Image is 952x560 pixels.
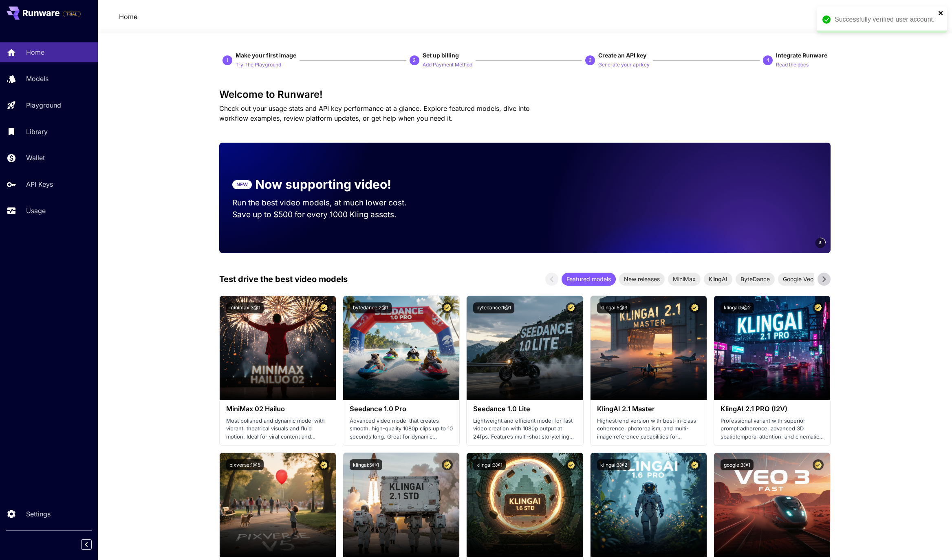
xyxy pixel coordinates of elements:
[236,181,248,188] p: NEW
[350,405,453,413] h3: Seedance 1.0 Pro
[776,60,809,69] button: Read the docs
[776,52,827,59] span: Integrate Runware
[119,12,137,22] a: Home
[813,302,824,313] button: Certified Model – Vetted for best performance and includes a commercial license.
[591,296,707,400] img: alt
[226,57,229,64] p: 1
[236,60,281,69] button: Try The Playground
[597,302,630,313] button: klingai:5@3
[442,302,453,313] button: Certified Model – Vetted for best performance and includes a commercial license.
[704,275,732,283] span: KlingAI
[597,417,700,441] p: Highest-end version with best-in-class coherence, photorealism, and multi-image reference capabil...
[778,273,818,286] div: Google Veo
[232,197,422,209] p: Run the best video models, at much lower cost.
[566,302,577,313] button: Certified Model – Vetted for best performance and includes a commercial license.
[562,275,616,283] span: Featured models
[467,453,583,557] img: alt
[219,104,530,122] span: Check out your usage stats and API key performance at a glance. Explore featured models, dive int...
[689,302,700,313] button: Certified Model – Vetted for best performance and includes a commercial license.
[819,240,822,246] span: 5
[721,417,824,441] p: Professional variant with superior prompt adherence, advanced 3D spatiotemporal attention, and ci...
[87,537,98,552] div: Collapse sidebar
[442,459,453,470] button: Certified Model – Vetted for best performance and includes a commercial license.
[226,302,264,313] button: minimax:3@1
[26,509,51,519] p: Settings
[236,52,296,59] span: Make your first image
[119,12,137,22] nav: breadcrumb
[598,61,650,69] p: Generate your api key
[350,302,392,313] button: bytedance:2@1
[714,453,830,557] img: alt
[219,89,831,100] h3: Welcome to Runware!
[220,453,336,557] img: alt
[318,302,329,313] button: Certified Model – Vetted for best performance and includes a commercial license.
[598,60,650,69] button: Generate your api key
[63,11,80,17] span: TRIAL
[767,57,769,64] p: 4
[704,273,732,286] div: KlingAI
[597,459,630,470] button: klingai:3@2
[589,57,592,64] p: 3
[619,275,665,283] span: New releases
[591,453,707,557] img: alt
[350,459,382,470] button: klingai:5@1
[226,417,329,441] p: Most polished and dynamic model with vibrant, theatrical visuals and fluid motion. Ideal for vira...
[232,209,422,220] p: Save up to $500 for every 1000 Kling assets.
[598,52,646,59] span: Create an API key
[413,57,416,64] p: 2
[423,61,472,69] p: Add Payment Method
[597,405,700,413] h3: KlingAI 2.1 Master
[473,417,576,441] p: Lightweight and efficient model for fast video creation with 1080p output at 24fps. Features mult...
[562,273,616,286] div: Featured models
[938,10,944,16] button: close
[26,74,48,84] p: Models
[778,275,818,283] span: Google Veo
[26,206,46,216] p: Usage
[721,459,754,470] button: google:3@1
[714,296,830,400] img: alt
[26,179,53,189] p: API Keys
[736,273,775,286] div: ByteDance
[255,175,391,194] p: Now supporting video!
[220,296,336,400] img: alt
[689,459,700,470] button: Certified Model – Vetted for best performance and includes a commercial license.
[343,453,459,557] img: alt
[736,275,775,283] span: ByteDance
[566,459,577,470] button: Certified Model – Vetted for best performance and includes a commercial license.
[26,100,61,110] p: Playground
[668,275,701,283] span: MiniMax
[219,273,348,285] p: Test drive the best video models
[423,60,472,69] button: Add Payment Method
[813,459,824,470] button: Certified Model – Vetted for best performance and includes a commercial license.
[668,273,701,286] div: MiniMax
[776,61,809,69] p: Read the docs
[350,417,453,441] p: Advanced video model that creates smooth, high-quality 1080p clips up to 10 seconds long. Great f...
[721,302,754,313] button: klingai:5@2
[473,302,514,313] button: bytedance:1@1
[619,273,665,286] div: New releases
[473,459,506,470] button: klingai:3@1
[721,405,824,413] h3: KlingAI 2.1 PRO (I2V)
[81,539,92,550] button: Collapse sidebar
[26,47,44,57] p: Home
[343,296,459,400] img: alt
[226,459,264,470] button: pixverse:1@5
[63,9,81,19] span: Add your payment card to enable full platform functionality.
[318,459,329,470] button: Certified Model – Vetted for best performance and includes a commercial license.
[423,52,459,59] span: Set up billing
[236,61,281,69] p: Try The Playground
[835,15,936,24] div: Successfully verified user account.
[467,296,583,400] img: alt
[226,405,329,413] h3: MiniMax 02 Hailuo
[26,153,45,163] p: Wallet
[473,405,576,413] h3: Seedance 1.0 Lite
[26,127,48,137] p: Library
